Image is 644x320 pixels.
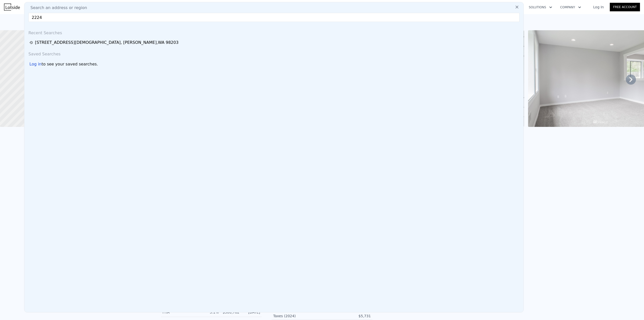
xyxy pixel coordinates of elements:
[26,5,87,11] span: Search an address or region
[4,4,20,11] img: Lotside
[273,313,322,318] div: Taxes (2024)
[587,5,610,10] a: Log In
[525,3,556,12] button: Solutions
[26,47,521,59] div: Saved Searches
[26,26,521,38] div: Recent Searches
[610,3,640,11] a: Free Account
[556,3,585,12] button: Company
[28,13,519,22] input: Enter an address, city, region, neighborhood or zip code
[35,40,179,46] div: [STREET_ADDRESS][DEMOGRAPHIC_DATA] , [PERSON_NAME] , WA 98203
[322,313,371,318] div: $5,731
[42,61,98,67] span: to see your saved searches.
[29,61,42,67] div: Log in
[29,40,520,46] a: [STREET_ADDRESS][DEMOGRAPHIC_DATA], [PERSON_NAME],WA 98203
